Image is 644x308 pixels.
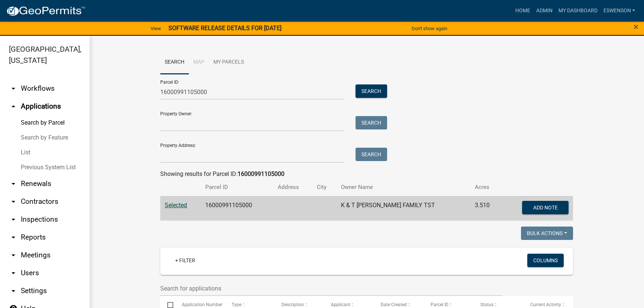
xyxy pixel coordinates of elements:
[9,84,18,93] i: arrow_drop_down
[522,201,569,214] button: Add Note
[533,204,557,210] span: Add Note
[600,4,638,18] a: eswenson
[530,302,561,307] span: Current Activity
[470,196,501,221] td: 3.510
[355,84,387,98] button: Search
[527,254,564,267] button: Columns
[331,302,350,307] span: Applicant
[160,170,573,179] div: Showing results for Parcel ID:
[555,4,600,18] a: My Dashboard
[381,302,407,307] span: Date Created
[201,179,273,196] th: Parcel ID
[165,202,187,209] a: Selected
[431,302,448,307] span: Parcel ID
[148,22,164,35] a: View
[232,302,241,307] span: Type
[512,4,533,18] a: Home
[533,4,555,18] a: Admin
[9,215,18,224] i: arrow_drop_down
[9,233,18,242] i: arrow_drop_down
[160,281,502,296] input: Search for applications
[209,51,248,74] a: My Parcels
[9,197,18,206] i: arrow_drop_down
[201,196,273,221] td: 16000991105000
[337,179,470,196] th: Owner Name
[521,227,573,240] button: Bulk Actions
[312,179,337,196] th: City
[238,170,284,177] strong: 16000991105000
[273,179,312,196] th: Address
[470,179,501,196] th: Acres
[355,148,387,161] button: Search
[9,179,18,188] i: arrow_drop_down
[9,102,18,111] i: arrow_drop_up
[9,251,18,260] i: arrow_drop_down
[281,302,304,307] span: Description
[9,286,18,295] i: arrow_drop_down
[355,116,387,129] button: Search
[409,22,450,35] button: Don't show again
[169,254,201,267] a: + Filter
[480,302,493,307] span: Status
[9,269,18,277] i: arrow_drop_down
[634,22,638,32] span: ×
[634,22,638,31] button: Close
[337,196,470,221] td: K & T [PERSON_NAME] FAMILY TST
[182,302,222,307] span: Application Number
[160,51,189,74] a: Search
[168,25,281,32] strong: SOFTWARE RELEASE DETAILS FOR [DATE]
